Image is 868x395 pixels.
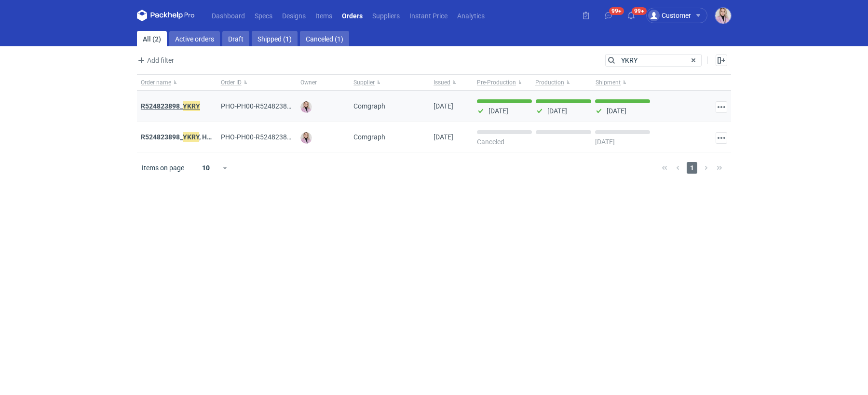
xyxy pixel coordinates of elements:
span: 15/04/2025 [434,133,453,141]
span: Issued [434,79,450,86]
a: Suppliers [367,10,405,21]
button: Supplier [350,75,430,90]
a: Draft [222,31,249,46]
em: YKRY [183,101,200,111]
button: Production [533,75,594,90]
span: PHO-PH00-R524823898_YKRY,-HXTM [221,132,336,142]
span: 1 [687,162,697,174]
a: Canceled (1) [300,31,349,46]
span: 15/04/2025 [434,102,453,110]
a: Specs [250,10,277,21]
span: Comgraph [353,101,385,111]
button: Add filter [135,54,175,66]
div: Customer [648,10,691,21]
button: Actions [716,101,727,113]
img: Klaudia Wiśniewska [300,132,312,144]
p: [DATE] [595,138,615,146]
span: Items on page [142,163,184,173]
div: 10 [190,161,222,175]
a: Designs [277,10,311,21]
a: Instant Price [405,10,452,21]
button: Pre-Production [473,75,533,90]
span: Add filter [136,54,174,66]
a: Active orders [169,31,220,46]
button: Order ID [217,75,297,90]
span: Order ID [221,79,242,86]
button: Issued [430,75,473,90]
a: All (2) [137,31,167,46]
span: Owner [300,79,317,86]
a: Items [311,10,337,21]
span: PHO-PH00-R524823898_YKRY [221,101,314,111]
em: YKRY [183,132,199,142]
p: [DATE] [547,107,567,115]
a: Orders [337,10,367,21]
p: [DATE] [488,107,508,115]
a: Analytics [452,10,489,21]
button: Customer [646,8,715,23]
button: 99+ [624,8,639,23]
button: Actions [716,132,727,144]
button: 99+ [601,8,616,23]
span: Comgraph [353,132,385,142]
img: Klaudia Wiśniewska [300,101,312,113]
p: [DATE] [607,107,626,115]
button: Shipment [594,75,654,90]
span: Supplier [353,79,375,86]
div: Comgraph [350,91,430,122]
a: Dashboard [207,10,250,21]
a: R524823898_YKRY [141,101,200,111]
span: Production [535,79,564,86]
input: Search [606,54,701,66]
span: Shipment [596,79,621,86]
a: Shipped (1) [252,31,298,46]
a: R524823898_YKRY, HXTM [141,132,221,142]
svg: Packhelp Pro [137,10,195,21]
span: Order name [141,79,171,86]
p: Canceled [477,138,504,146]
img: Klaudia Wiśniewska [715,8,731,24]
div: Comgraph [350,122,430,152]
button: Order name [137,75,217,90]
span: Pre-Production [477,79,516,86]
